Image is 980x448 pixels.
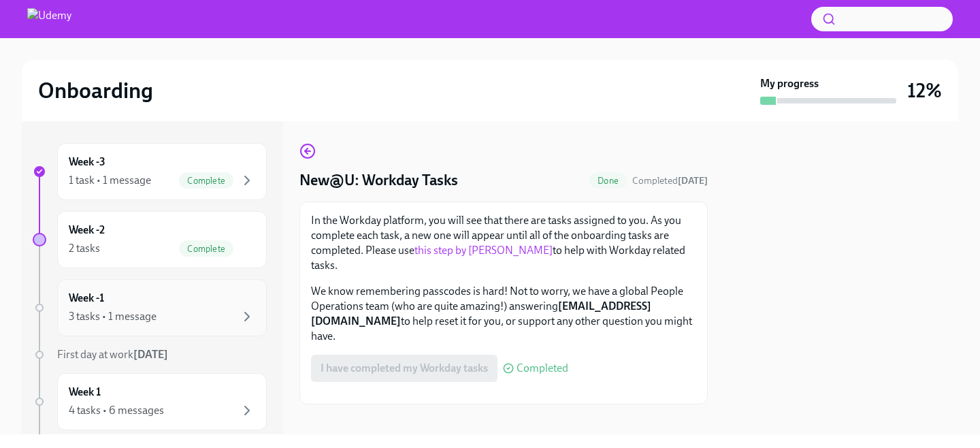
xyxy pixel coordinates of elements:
a: Week -31 task • 1 messageComplete [33,143,267,200]
div: 2 tasks [69,241,100,256]
span: October 8th, 2025 12:06 [632,174,708,187]
p: In the Workday platform, you will see that there are tasks assigned to you. As you complete each ... [311,213,696,273]
h2: Onboarding [38,77,153,104]
span: Complete [179,244,233,254]
div: 3 tasks • 1 message [69,309,157,324]
a: First day at work[DATE] [33,347,267,362]
span: Completed [632,175,708,187]
span: Completed [517,363,568,374]
h3: 12% [907,78,942,103]
span: First day at work [57,348,168,361]
strong: [DATE] [678,175,708,187]
h4: New@U: Workday Tasks [299,170,458,191]
img: Udemy [27,8,71,30]
a: Week -13 tasks • 1 message [33,279,267,336]
strong: My progress [760,76,819,91]
h6: Week -1 [69,291,104,306]
a: Week -22 tasksComplete [33,211,267,268]
div: 1 task • 1 message [69,173,151,188]
strong: [DATE] [133,348,168,361]
h6: Week -3 [69,155,105,170]
a: Week 14 tasks • 6 messages [33,373,267,430]
span: Complete [179,176,233,186]
p: We know remembering passcodes is hard! Not to worry, we have a global People Operations team (who... [311,284,696,344]
h6: Week 1 [69,385,101,400]
h6: Week -2 [69,223,105,238]
div: 4 tasks • 6 messages [69,403,164,418]
span: Done [589,176,627,186]
a: this step by [PERSON_NAME] [414,244,553,257]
